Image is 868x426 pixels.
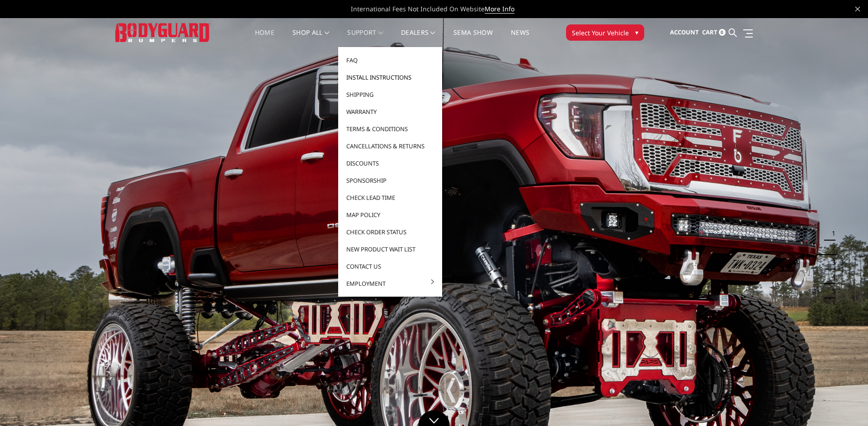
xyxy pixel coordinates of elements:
a: Employment [342,275,439,292]
a: Support [347,29,383,47]
button: 1 of 5 [826,226,835,241]
button: 2 of 5 [826,241,835,255]
button: Select Your Vehicle [566,24,644,41]
iframe: Chat Widget [823,383,868,426]
a: Shipping [342,86,439,103]
a: Account [670,20,699,45]
img: BODYGUARD BUMPERS [115,23,210,42]
a: More Info [485,5,514,14]
a: Dealers [401,29,435,47]
a: News [511,29,529,47]
a: Contact Us [342,258,439,275]
a: Click to Down [418,410,450,426]
button: 4 of 5 [826,270,835,284]
a: MAP Policy [342,206,439,223]
button: 3 of 5 [826,255,835,270]
span: Select Your Vehicle [572,28,629,38]
a: Install Instructions [342,69,439,86]
a: Discounts [342,155,439,172]
a: Cancellations & Returns [342,137,439,155]
a: FAQ [342,52,439,69]
button: 5 of 5 [826,284,835,298]
a: SEMA Show [453,29,493,47]
span: 0 [719,29,726,36]
span: Account [670,28,699,36]
a: Check Order Status [342,223,439,241]
a: Sponsorship [342,172,439,189]
span: ▾ [635,28,638,37]
a: Home [255,29,274,47]
a: Cart 0 [702,20,726,45]
a: New Product Wait List [342,241,439,258]
a: Terms & Conditions [342,120,439,137]
a: Check Lead Time [342,189,439,206]
span: Cart [702,28,717,36]
a: Warranty [342,103,439,120]
a: shop all [292,29,329,47]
